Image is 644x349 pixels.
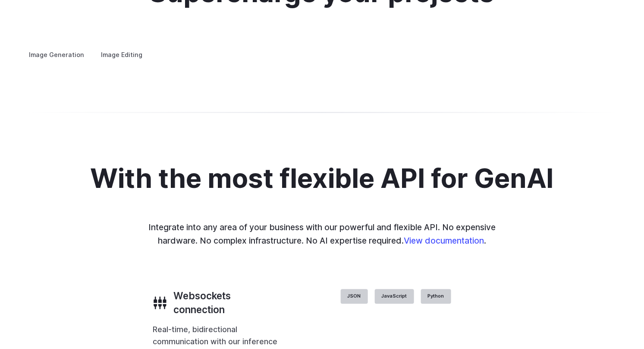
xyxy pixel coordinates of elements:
label: Image Editing [94,47,150,62]
a: View documentation [404,235,484,246]
p: Integrate into any area of your business with our powerful and flexible API. No expensive hardwar... [143,221,502,247]
label: Python [421,289,451,304]
label: JSON [341,289,368,304]
label: JavaScript [375,289,414,304]
label: Image Generation [22,47,92,62]
h2: With the most flexible API for GenAI [90,164,554,193]
h3: Websockets connection [174,289,280,317]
